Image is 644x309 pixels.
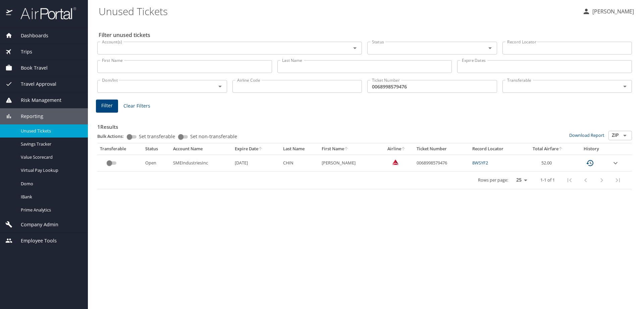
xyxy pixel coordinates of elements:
[590,7,634,15] p: [PERSON_NAME]
[611,159,620,167] button: expand row
[139,134,175,139] span: Set transferable
[99,1,577,22] h1: Unused Tickets
[21,154,80,160] span: Value Scorecard
[12,48,32,55] span: Trips
[620,82,630,91] button: Open
[350,43,360,53] button: Open
[319,143,379,155] th: First Name
[12,96,61,104] span: Risk Management
[319,155,379,171] td: [PERSON_NAME]
[21,167,80,173] span: Virtual Pay Lookup
[12,64,48,72] span: Book Travel
[100,146,140,152] div: Transferable
[620,131,630,140] button: Open
[540,178,555,182] p: 1-1 of 1
[414,155,470,171] td: 0068998579476
[401,147,406,151] button: sort
[12,221,58,228] span: Company Admin
[12,80,56,88] span: Travel Approval
[280,143,319,155] th: Last Name
[215,82,225,91] button: Open
[414,143,470,155] th: Ticket Number
[232,143,280,155] th: Expire Date
[522,143,574,155] th: Total Airfare
[280,155,319,171] td: CHIN
[101,102,113,110] span: Filter
[511,175,530,185] select: rows per page
[97,119,632,131] h3: 1 Results
[170,155,232,171] td: SMEIndustriesInc
[522,155,574,171] td: 52.00
[12,237,57,244] span: Employee Tools
[190,134,237,139] span: Set non-transferable
[97,143,632,189] table: custom pagination table
[13,7,76,20] img: airportal-logo.png
[380,143,414,155] th: Airline
[123,102,150,110] span: Clear Filters
[485,43,495,53] button: Open
[558,147,563,151] button: sort
[470,143,522,155] th: Record Locator
[99,30,633,40] h2: Filter unused tickets
[170,143,232,155] th: Account Name
[472,160,488,166] a: 8WSYF2
[21,128,80,134] span: Unused Tickets
[21,141,80,147] span: Savings Tracker
[232,155,280,171] td: [DATE]
[12,113,43,120] span: Reporting
[143,143,170,155] th: Status
[21,181,80,187] span: Domo
[21,194,80,200] span: IBank
[258,147,263,151] button: sort
[574,143,609,155] th: History
[21,207,80,213] span: Prime Analytics
[121,100,153,112] button: Clear Filters
[97,133,129,139] p: Bulk Actions:
[344,147,349,151] button: sort
[143,155,170,171] td: Open
[392,159,399,165] img: Delta Airlines
[569,132,604,138] a: Download Report
[478,178,508,182] p: Rows per page:
[96,100,118,113] button: Filter
[580,5,637,17] button: [PERSON_NAME]
[12,32,48,39] span: Dashboards
[6,7,13,20] img: icon-airportal.png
